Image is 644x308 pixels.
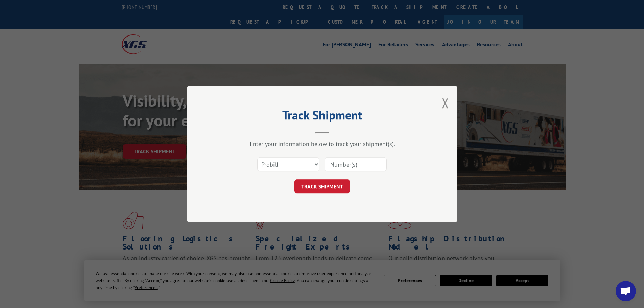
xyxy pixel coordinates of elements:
button: TRACK SHIPMENT [294,179,350,193]
div: Open chat [616,281,636,301]
div: Enter your information below to track your shipment(s). [221,140,424,148]
button: Close modal [442,94,449,112]
h2: Track Shipment [221,110,424,123]
input: Number(s) [325,157,387,171]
